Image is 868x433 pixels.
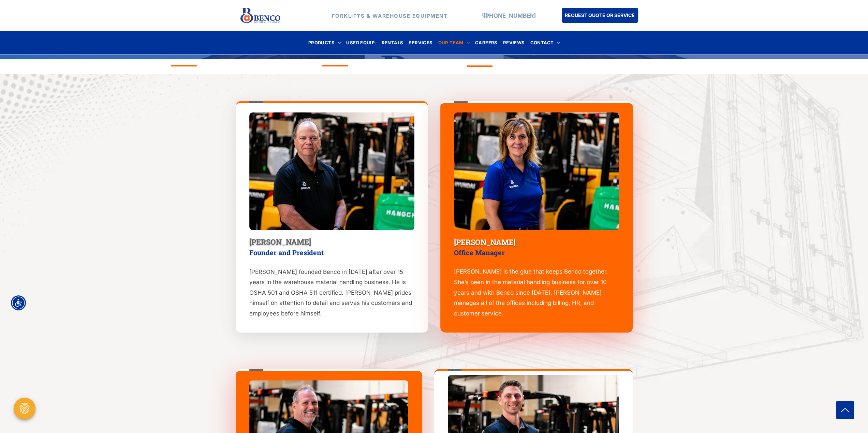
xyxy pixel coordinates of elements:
div: Accessibility Menu [11,295,26,310]
img: bencoindustrial [454,112,619,230]
span: [PERSON_NAME] founded Benco in [DATE] after over 15 years in the warehouse material handling busi... [249,268,412,317]
a: REVIEWS [500,38,528,47]
a: PRODUCTS [306,38,344,47]
span: Founder and President [249,248,324,257]
span: [PERSON_NAME] [249,237,311,247]
a: CONTACT [527,38,562,47]
a: SERVICES [406,38,435,47]
strong: FORKLIFTS & WAREHOUSE EQUIPMENT [332,12,448,19]
a: USED EQUIP. [343,38,379,47]
span: REQUEST QUOTE OR SERVICE [565,9,635,21]
a: REQUEST QUOTE OR SERVICE [562,8,638,23]
a: OUR TEAM [435,38,472,47]
a: RENTALS [379,38,406,47]
img: bencoindustrial [249,112,414,230]
span: [PERSON_NAME] [454,237,516,247]
a: [PHONE_NUMBER] [483,12,536,19]
span: Office Manager [454,248,505,257]
a: CAREERS [472,38,500,47]
span: [PERSON_NAME] is the glue that keeps Benco together. She’s been in the material handling business... [454,268,608,316]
